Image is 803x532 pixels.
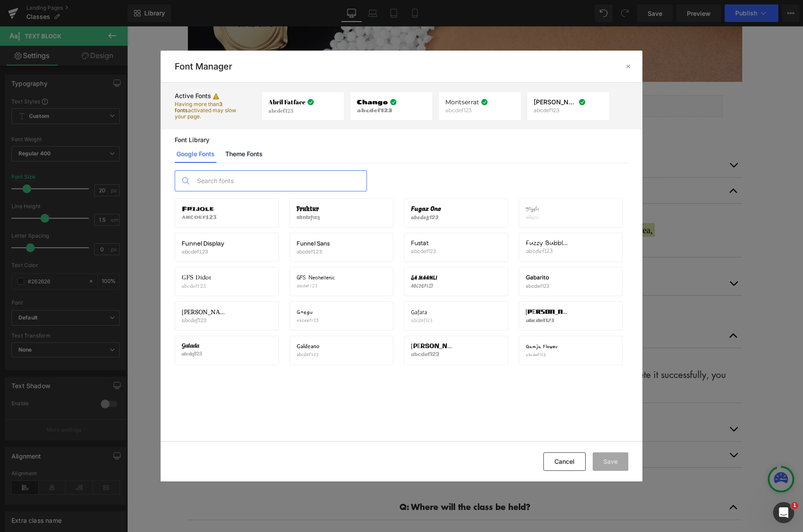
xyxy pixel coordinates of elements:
span: Active Fonts [175,92,211,99]
span: Fustat [411,240,429,247]
span: The Brazilian Wax Certification Class, happening in [GEOGRAPHIC_DATA]/[GEOGRAPHIC_DATA] area, [GE... [67,199,525,222]
span: Ga Maamli [411,274,437,281]
strong: Waxbare Certification [104,356,209,369]
p: abcdef123 [526,214,541,220]
p: abcdef123 [526,249,569,255]
span: GFS Didot [182,274,211,281]
p: abcdef123 [182,317,225,323]
h1: FAQ [61,95,615,112]
p: abcdef123 [526,283,551,289]
p: abcdef123 [357,107,397,114]
span: Abril Fatface [268,99,305,106]
strong: A: [67,199,77,209]
span: 1 [791,502,798,509]
iframe: Intercom live chat [773,502,794,523]
span: Gabarito [526,274,549,281]
a: Theme Fonts [224,145,264,163]
p: abcdef123 [182,249,225,255]
p: abcdef123 [182,352,202,358]
span: Gafata [411,308,427,316]
p: abcdef123 [297,352,321,358]
span: Fuzzy Bubbles [526,240,569,247]
p: abcdef123 [411,214,443,220]
span: Montserrat [445,99,479,106]
p: abcdef123 [268,107,312,114]
a: Google Fonts [175,145,216,163]
p: Font Library [175,136,628,143]
p: Having more than activated may slow your page. [175,101,238,120]
span: Fruktur [297,205,319,213]
span: Funnel Sans [297,240,330,247]
p: abcdef123 [411,352,454,358]
h2: Font Manager [175,61,232,72]
strong: 1–2 day [188,341,227,355]
span: GFS Neohellenic [297,274,335,281]
p: abcdef123 [297,214,321,220]
p: abcdef123 [182,214,216,220]
strong: [DATE]–[DATE] [252,199,315,209]
span: Fuggles [526,205,539,213]
p: abcdef123 [526,317,569,323]
span: Frijole [182,205,214,213]
input: Search fonts [193,171,367,191]
p: abcdef123 [411,283,439,289]
strong: Q: What about the Trainer Certification? [257,396,419,408]
strong: Q: Who can join? [303,250,373,262]
p: abcdef123 [526,352,560,358]
span: [PERSON_NAME] [411,343,454,350]
p: abcdef123 [297,283,337,289]
span: Funnel Display [182,240,224,247]
strong: Q: Will I get a certificate? [287,422,389,434]
span: Fugaz One [411,205,441,213]
span: Galdeano [297,343,319,350]
p: abcdef123 [411,317,433,323]
span: [PERSON_NAME] [182,308,225,316]
span: Chango [357,99,388,106]
span: Gaegu [297,308,313,316]
strong: A: [67,341,77,355]
button: Save [593,452,628,471]
p: abcdef123 [297,317,319,323]
span: [PERSON_NAME] [534,99,577,106]
p: abcdef123 [297,249,332,255]
strong: Q: What is the Waxbare Certification Program? [242,132,434,144]
strong: Q: What’s the difference between a class and a certification? [214,302,462,314]
p: abcdef123 [411,249,436,255]
strong: Q: What is the first class being offered? [258,158,418,170]
p: abcdef123 [534,107,577,114]
p: abcdef123 [182,283,213,289]
strong: Q: Where will the class be held? [272,474,403,486]
span: 3 fonts [175,101,223,114]
button: Cancel [543,452,586,471]
p: abcdef123 [445,107,488,114]
p: Each Certification Class is a training where you’ll learn and practice specific skills. When you ... [67,341,609,370]
span: Galada [182,343,199,350]
span: Gamja Flower [526,343,558,350]
span: [PERSON_NAME] One [526,308,569,316]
